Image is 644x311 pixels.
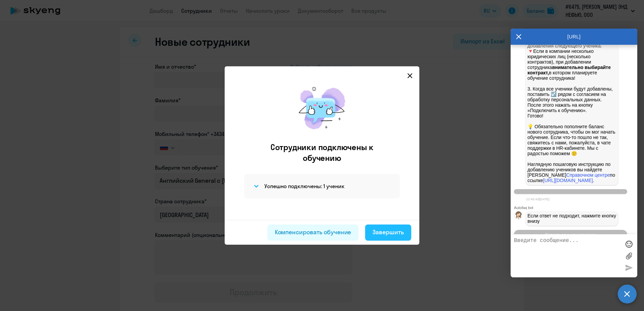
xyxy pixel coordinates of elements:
[527,213,617,224] span: Если ответ не подходит, нажмите кнопку внизу
[624,251,634,261] label: Лимит 10 файлов
[566,172,610,178] a: Справочном центре
[365,224,411,241] button: Завершить
[373,228,404,237] div: Завершить
[264,182,345,190] h4: Успешно подключены: 1 ученик
[545,232,596,237] span: Связаться с менеджером
[514,211,523,221] img: bot avatar
[267,224,359,241] button: Компенсировать обучение
[526,197,549,201] time: 12:45:43[DATE]
[292,80,352,136] img: results
[527,65,612,75] strong: внимательно выбирайте контракт,
[527,27,616,183] p: 💡 Если нужно добавить еще сотрудников, нажав на ➕, вы перейдете в новое поле для добавления следу...
[275,228,351,237] div: Компенсировать обучение
[257,142,387,163] h2: Сотрудники подключены к обучению
[543,178,593,183] a: [URL][DOMAIN_NAME]
[514,206,637,210] div: Autofaq bot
